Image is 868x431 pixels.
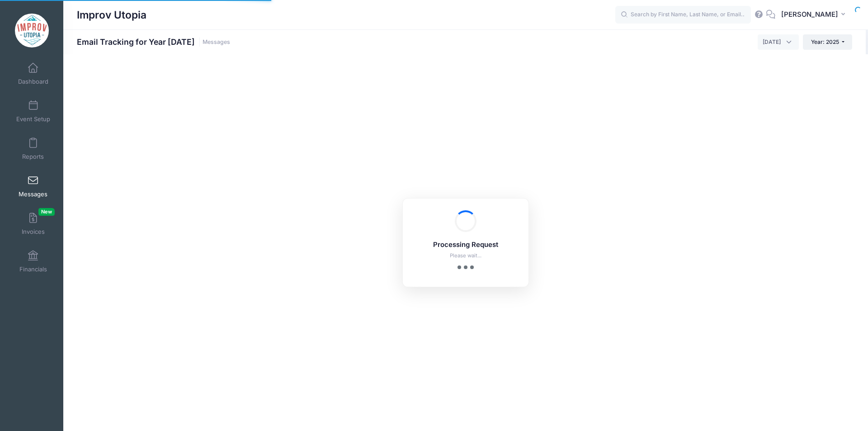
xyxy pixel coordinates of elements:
[38,208,55,216] span: New
[12,58,55,90] a: Dashboard
[22,153,44,161] span: Reports
[12,171,55,202] a: Messages
[803,34,852,50] button: Year: 2025
[12,133,55,165] a: Reports
[18,78,48,85] span: Dashboard
[12,95,55,127] a: Event Setup
[12,208,55,240] a: InvoicesNew
[77,37,230,47] h1: Email Tracking for Year [DATE]
[19,265,47,273] span: Financials
[22,228,45,236] span: Invoices
[16,115,50,123] span: Event Setup
[781,9,838,19] span: [PERSON_NAME]
[15,14,49,47] img: Improv Utopia
[12,246,55,277] a: Financials
[415,241,517,249] h5: Processing Request
[758,34,799,50] span: September 2025
[19,190,47,198] span: Messages
[775,5,854,25] button: [PERSON_NAME]
[763,38,781,46] span: September 2025
[203,39,230,46] a: Messages
[415,252,517,260] p: Please wait...
[77,5,146,25] h1: Improv Utopia
[811,38,839,45] span: Year: 2025
[615,6,751,24] input: Search by First Name, Last Name, or Email...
